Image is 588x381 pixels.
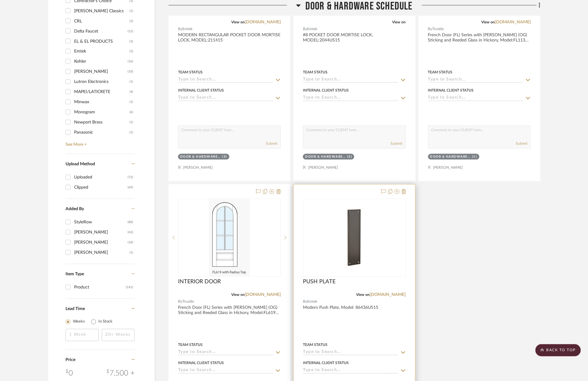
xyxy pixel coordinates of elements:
[178,299,182,304] span: By
[128,183,133,192] div: (69)
[74,172,128,182] div: Uploaded
[74,117,129,127] div: Newport Brass
[303,88,349,93] div: Internal Client Status
[178,69,203,75] div: Team Status
[266,141,277,146] button: Submit
[129,46,133,56] div: (3)
[245,293,281,297] a: [DOMAIN_NAME]
[428,88,474,93] div: Internal Client Status
[66,329,99,341] input: 1 Week
[128,172,133,182] div: (72)
[74,183,128,192] div: Clipped
[182,299,194,304] span: Trustile
[74,97,129,107] div: Minwax
[128,238,133,247] div: (18)
[303,26,307,32] span: By
[64,137,135,147] a: See More +
[303,77,398,83] input: Type to Search…
[428,95,523,101] input: Type to Search…
[430,155,471,159] div: Door & Hardware Schedule
[66,307,85,311] span: Lead Time
[74,57,128,66] div: Kohler
[178,278,221,285] span: INTERIOR DOOR
[178,350,273,355] input: Type to Search…
[74,26,128,36] div: Delta Faucet
[178,342,203,348] div: Team Status
[74,227,128,237] div: [PERSON_NAME]
[129,36,133,46] div: (3)
[66,272,84,276] span: Item Type
[222,155,228,159] div: (3)
[303,278,336,285] span: PUSH PLATE
[370,293,406,297] a: [DOMAIN_NAME]
[128,26,133,36] div: (12)
[66,162,95,166] span: Upload Method
[74,6,129,16] div: [PERSON_NAME] Classics
[74,107,129,117] div: Monogram
[182,26,193,32] span: Emtek
[356,293,370,297] span: View on
[178,368,273,374] input: Type to Search…
[129,248,133,257] div: (1)
[516,141,527,146] button: Submit
[303,199,405,276] div: 0
[303,69,328,75] div: Team Status
[347,155,352,159] div: (3)
[481,20,495,24] span: View on
[129,117,133,127] div: (1)
[180,155,221,159] div: Door & Hardware Schedule
[231,293,245,297] span: View on
[495,20,531,24] a: [DOMAIN_NAME]
[129,77,133,87] div: (1)
[74,16,129,26] div: CRL
[74,67,128,77] div: [PERSON_NAME]
[129,107,133,117] div: (6)
[178,360,224,366] div: Internal Client Status
[74,248,129,257] div: [PERSON_NAME]
[74,77,129,87] div: Lutron Electronics
[74,238,128,247] div: [PERSON_NAME]
[128,217,133,227] div: (80)
[305,155,346,159] div: Door & Hardware Schedule
[74,128,129,137] div: Panasonic
[128,57,133,66] div: (16)
[307,26,317,32] span: Emtek
[178,88,224,93] div: Internal Client Status
[98,319,113,325] label: In Stock
[129,87,133,97] div: (4)
[303,350,398,355] input: Type to Search…
[74,217,128,227] div: StyleRow
[428,26,432,32] span: By
[432,26,444,32] span: Trustile
[209,199,249,276] img: INTERIOR DOOR
[316,199,393,276] img: PUSH PLATE
[73,319,85,325] label: Weeks
[392,20,406,24] span: View on
[303,95,398,101] input: Type to Search…
[303,360,349,366] div: Internal Client Status
[231,20,245,24] span: View on
[128,67,133,77] div: (10)
[472,155,477,159] div: (1)
[428,69,453,75] div: Team Status
[428,77,523,83] input: Type to Search…
[74,36,129,46] div: EL & EL PRODUCTS
[74,282,126,292] div: Product
[178,77,273,83] input: Type to Search…
[128,227,133,237] div: (42)
[74,87,129,97] div: MAPEI/LATICRETE
[178,26,182,32] span: By
[106,368,135,379] div: 7,500 +
[126,282,133,292] div: (141)
[307,299,317,304] span: Emtek
[129,128,133,137] div: (1)
[102,329,135,341] input: 20+ Weeks
[535,344,581,356] scroll-to-top-button: BACK TO TOP
[178,95,273,101] input: Type to Search…
[245,20,281,24] a: [DOMAIN_NAME]
[74,46,129,56] div: Emtek
[129,6,133,16] div: (1)
[129,16,133,26] div: (3)
[303,299,307,304] span: By
[66,207,84,211] span: Added By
